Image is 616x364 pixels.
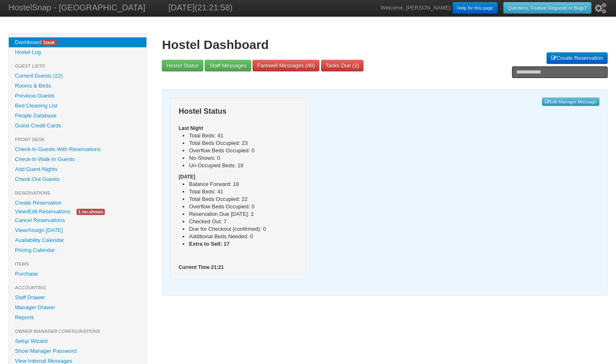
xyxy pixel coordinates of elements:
[178,125,297,132] h5: Last Night
[9,207,77,216] a: View/Edit Reservations
[9,91,146,101] a: Previous Guests
[9,245,146,255] a: Pricing Calendar
[189,188,297,195] li: Total Beds: 41
[9,283,146,293] li: Accounting
[189,210,297,218] li: Reservation Due [DATE]: 2
[189,195,297,203] li: Total Beds Occupied: 22
[9,336,146,346] a: Setup Wizard
[178,264,297,271] h5: Current Time 21:21
[9,259,146,269] li: Items
[9,61,146,71] li: Guest Lists
[9,293,146,303] a: Staff Drawer
[595,3,606,14] i: Setup Wizard
[42,39,57,46] span: task
[70,207,111,216] a: 1 no-shows
[9,198,146,208] a: Create Reservation
[9,164,146,174] a: Add Guest Nights
[178,173,297,181] h5: [DATE]
[162,37,608,52] h1: Hostel Dashboard
[252,60,319,71] a: Farewell Messages (48)
[9,269,146,279] a: Purchase
[307,62,313,68] span: 48
[9,346,146,356] a: Show Manager Password
[9,81,146,91] a: Rooms & Beds
[9,225,146,235] a: View/Assign [DATE]
[9,121,146,131] a: Guest Credit Cards
[77,209,105,215] span: 1 no-shows
[189,241,230,247] b: Extra to Sell: 17
[189,181,297,188] li: Balance Forward: 18
[9,235,146,245] a: Availability Calendar
[9,71,146,81] a: Current Guests (22)
[189,139,297,147] li: Total Beds Occupied: 23
[9,303,146,313] a: Manager Drawer
[178,106,297,117] h3: Hostel Status
[189,218,297,225] li: Checked Out: 7
[9,215,146,225] a: Cancel Reservations
[189,233,297,240] li: Additional Beds Needed: 0
[43,40,46,45] span: 1
[189,162,297,169] li: Un-Occupied Beds: 18
[9,154,146,164] a: Check-In Walk-In Guests
[9,144,146,154] a: Check-In Guests With Reservations
[9,111,146,121] a: People Database
[162,60,203,71] a: Hostel Status
[189,132,297,139] li: Total Beds: 41
[9,313,146,322] a: Reports
[189,147,297,154] li: Overflow Beds Occupied: 0
[189,203,297,210] li: Overflow Beds Occupied: 0
[9,134,146,144] li: Front Desk
[9,47,146,57] a: Hostel Log
[9,188,146,198] li: Reservations
[189,225,297,233] li: Due for Checkout (confirmed): 0
[9,326,146,336] li: Owner Manager Configurations
[354,62,357,68] span: 1
[205,60,251,71] a: Staff Messages
[321,60,364,71] a: Tasks Due (1)
[542,98,599,106] a: Edit Manager Message
[547,52,608,64] a: Create Reservation
[453,2,497,14] a: Help for this page
[9,101,146,111] a: Bed Cleaning List
[9,37,146,47] a: Dashboard1task
[195,3,233,12] span: (21:21:58)
[503,2,591,14] a: Questions, Feature Requests or Bugs?
[189,154,297,162] li: No-Shows: 0
[9,174,146,184] a: Check-Out Guests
